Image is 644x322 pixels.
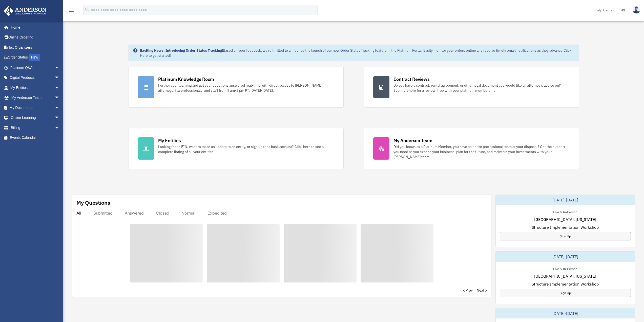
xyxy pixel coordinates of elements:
a: Tax Organizers [4,42,67,52]
div: Further your learning and get your questions answered real-time with direct access to [PERSON_NAM... [158,83,334,93]
a: Digital Productsarrow_drop_down [4,73,67,83]
a: Online Ordering [4,32,67,43]
a: Events Calendar [4,133,67,143]
a: Click Here to get started! [140,48,571,58]
a: Next > [477,288,487,293]
strong: Exciting News: Introducing Order Status Tracking! [140,48,223,53]
div: Live & In-Person [549,266,581,271]
div: Platinum Knowledge Room [158,76,214,82]
a: Online Learningarrow_drop_down [4,113,67,123]
a: Sign Up [500,232,631,240]
a: Platinum Knowledge Room Further your learning and get your questions answered real-time with dire... [129,67,344,108]
a: Sign Up [500,289,631,297]
a: My Entities Looking for an EIN, want to make an update to an entity, or sign up for a bank accoun... [129,128,344,169]
a: menu [68,9,74,13]
div: Live & In-Person [549,209,581,214]
div: My Entities [158,137,181,144]
span: arrow_drop_down [54,123,65,133]
div: [DATE]-[DATE] [496,195,635,205]
a: Platinum Q&Aarrow_drop_down [4,63,67,73]
span: Structure Implementation Workshop [532,224,599,230]
span: arrow_drop_down [54,103,65,113]
div: My Anderson Team [393,137,432,144]
img: Anderson Advisors Platinum Portal [2,6,48,16]
span: arrow_drop_down [54,73,65,83]
a: Billingarrow_drop_down [4,123,67,133]
span: Structure Implementation Workshop [532,281,599,287]
img: User Pic [633,6,640,14]
span: [GEOGRAPHIC_DATA], [US_STATE] [534,273,596,279]
div: Expedited [207,211,227,216]
div: Did you know, as a Platinum Member, you have an entire professional team at your disposal? Get th... [393,144,570,159]
span: arrow_drop_down [54,63,65,73]
div: My Questions [76,199,110,206]
a: My Anderson Teamarrow_drop_down [4,93,67,103]
div: Normal [181,211,195,216]
a: Home [4,22,65,32]
span: arrow_drop_down [54,83,65,93]
div: NEW [29,54,40,61]
div: Looking for an EIN, want to make an update to an entity, or sign up for a bank account? Click her... [158,144,334,154]
a: Order StatusNEW [4,52,67,63]
div: Do you have a contract, rental agreement, or other legal document you would like an attorney's ad... [393,83,570,93]
div: Submitted [93,211,113,216]
a: Contract Reviews Do you have a contract, rental agreement, or other legal document you would like... [364,67,579,108]
div: All [76,211,81,216]
a: My Entitiesarrow_drop_down [4,83,67,93]
span: [GEOGRAPHIC_DATA], [US_STATE] [534,216,596,222]
div: Closed [156,211,169,216]
span: arrow_drop_down [54,93,65,103]
a: My Anderson Team Did you know, as a Platinum Member, you have an entire professional team at your... [364,128,579,169]
div: [DATE]-[DATE] [496,308,635,318]
i: search [85,7,90,12]
span: arrow_drop_down [54,113,65,123]
div: Based on your feedback, we're thrilled to announce the launch of our new Order Status Tracking fe... [140,48,575,58]
div: [DATE]-[DATE] [496,252,635,262]
div: Answered [125,211,144,216]
a: < Prev [463,288,473,293]
a: My Documentsarrow_drop_down [4,103,67,113]
div: Contract Reviews [393,76,430,82]
i: menu [68,7,74,13]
